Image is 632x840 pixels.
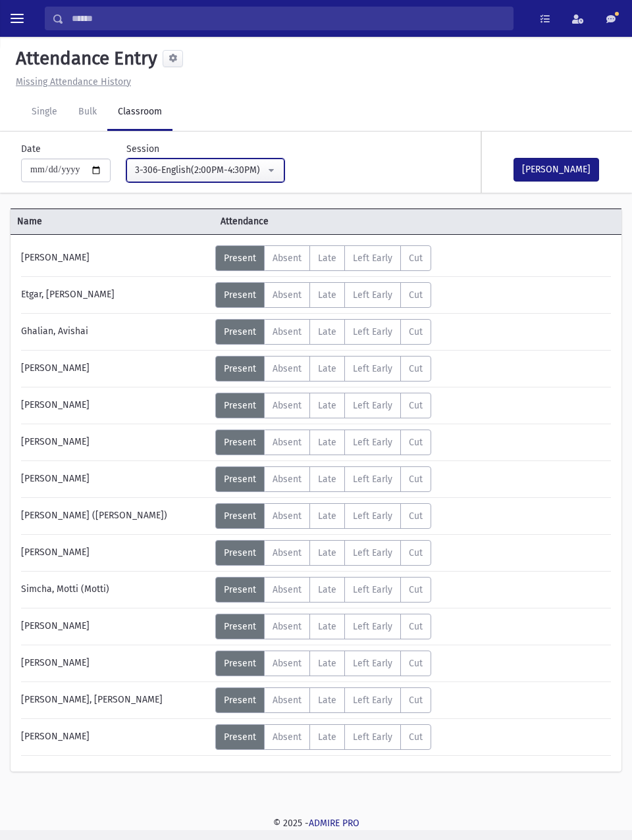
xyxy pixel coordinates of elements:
span: Absent [273,326,302,337]
span: Present [224,253,256,264]
span: Absent [273,621,302,632]
span: Present [224,731,256,743]
span: Left Early [353,547,392,558]
span: Late [318,547,336,558]
span: Cut [409,621,423,632]
div: Ghalian, Avishai [14,319,215,345]
span: Present [224,363,256,374]
span: Cut [409,253,423,264]
span: Cut [409,474,423,485]
button: [PERSON_NAME] [513,158,599,182]
div: [PERSON_NAME], [PERSON_NAME] [14,687,215,713]
span: Cut [409,400,423,411]
div: [PERSON_NAME] [14,393,215,418]
span: Absent [273,253,302,264]
div: AttTypes [215,503,431,529]
div: 3-306-English(2:00PM-4:30PM) [135,163,265,177]
span: Late [318,658,336,669]
span: Left Early [353,253,392,264]
span: Cut [409,731,423,743]
span: Attendance [214,214,570,228]
div: AttTypes [215,430,431,455]
div: AttTypes [215,319,431,345]
span: Cut [409,289,423,301]
span: Present [224,474,256,485]
span: Absent [273,400,302,411]
div: AttTypes [215,245,431,271]
span: Present [224,326,256,337]
span: Absent [273,695,302,706]
div: AttTypes [215,577,431,603]
div: AttTypes [215,724,431,750]
div: [PERSON_NAME] [14,614,215,639]
span: Late [318,289,336,301]
div: © 2025 - [11,816,621,830]
span: Left Early [353,400,392,411]
div: Etgar, [PERSON_NAME] [14,282,215,308]
button: toggle menu [5,7,29,30]
div: [PERSON_NAME] ([PERSON_NAME]) [14,503,215,529]
span: Late [318,474,336,485]
span: Cut [409,547,423,558]
span: Late [318,363,336,374]
span: Absent [273,437,302,448]
span: Cut [409,363,423,374]
span: Present [224,621,256,632]
button: 3-306-English(2:00PM-4:30PM) [126,159,284,182]
span: Absent [273,289,302,301]
span: Left Early [353,326,392,337]
span: Absent [273,584,302,595]
div: Simcha, Motti (Motti) [14,577,215,603]
span: Late [318,584,336,595]
span: Cut [409,658,423,669]
span: Late [318,253,336,264]
span: Late [318,437,336,448]
span: Late [318,621,336,632]
span: Late [318,400,336,411]
span: Present [224,695,256,706]
label: Date [21,142,41,156]
span: Cut [409,437,423,448]
span: Cut [409,510,423,522]
span: Late [318,326,336,337]
span: Cut [409,584,423,595]
span: Present [224,510,256,522]
label: Session [126,142,159,156]
span: Late [318,731,336,743]
a: Single [21,94,68,131]
div: [PERSON_NAME] [14,724,215,750]
span: Absent [273,474,302,485]
input: Search [64,7,513,30]
span: Left Early [353,289,392,301]
div: [PERSON_NAME] [14,245,215,271]
span: Left Early [353,584,392,595]
div: [PERSON_NAME] [14,356,215,382]
span: Present [224,658,256,669]
div: AttTypes [215,466,431,492]
span: Present [224,437,256,448]
div: AttTypes [215,614,431,639]
span: Present [224,547,256,558]
h5: Attendance Entry [11,47,157,70]
span: Absent [273,547,302,558]
span: Present [224,400,256,411]
span: Left Early [353,695,392,706]
span: Left Early [353,363,392,374]
span: Absent [273,658,302,669]
span: Cut [409,695,423,706]
div: AttTypes [215,393,431,418]
div: [PERSON_NAME] [14,466,215,492]
span: Absent [273,363,302,374]
div: [PERSON_NAME] [14,540,215,566]
a: Classroom [107,94,172,131]
div: AttTypes [215,687,431,713]
span: Late [318,695,336,706]
div: AttTypes [215,282,431,308]
span: Left Early [353,474,392,485]
div: AttTypes [215,651,431,676]
span: Left Early [353,510,392,522]
span: Left Early [353,621,392,632]
span: Present [224,289,256,301]
a: Missing Attendance History [11,76,131,87]
span: Name [11,214,214,228]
